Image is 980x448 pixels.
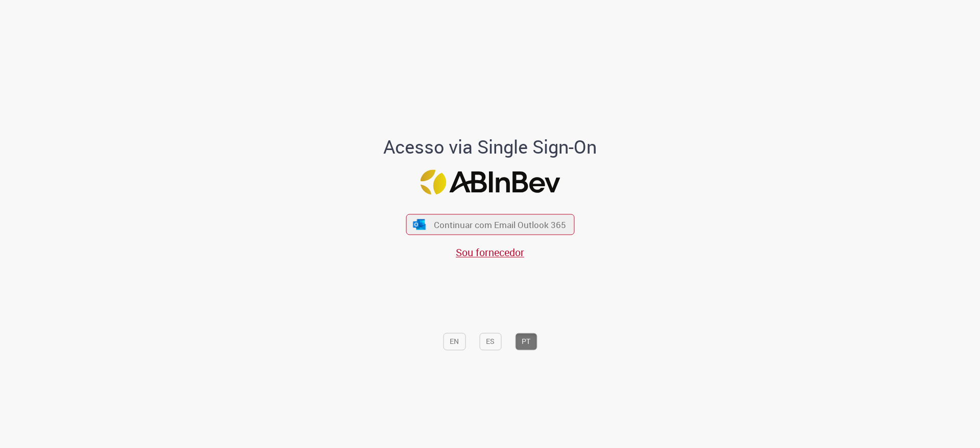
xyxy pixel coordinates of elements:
button: ícone Azure/Microsoft 360 Continuar com Email Outlook 365 [406,214,574,235]
button: PT [515,333,537,351]
button: EN [443,333,465,351]
a: Sou fornecedor [456,246,524,260]
span: Continuar com Email Outlook 365 [434,219,566,231]
h1: Acesso via Single Sign-On [349,137,632,157]
img: ícone Azure/Microsoft 360 [412,219,427,230]
img: Logo ABInBev [420,169,560,194]
button: ES [479,333,501,351]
